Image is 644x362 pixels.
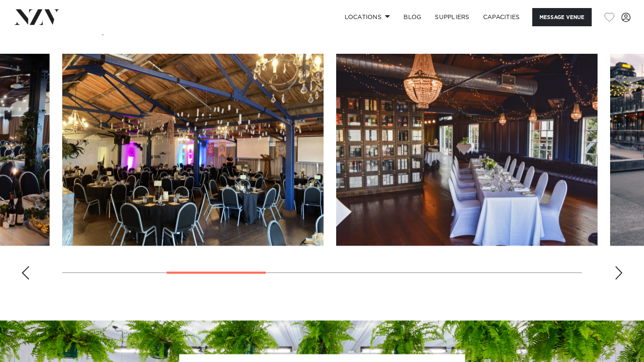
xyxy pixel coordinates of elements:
[336,54,597,246] swiper-slide: 4 / 10
[337,8,397,26] a: Locations
[532,8,591,26] button: Message Venue
[476,8,527,26] a: Capacities
[14,9,60,25] img: nzv-logo.png
[397,8,428,26] a: BLOG
[62,54,323,246] swiper-slide: 3 / 10
[428,8,476,26] a: SUPPLIERS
